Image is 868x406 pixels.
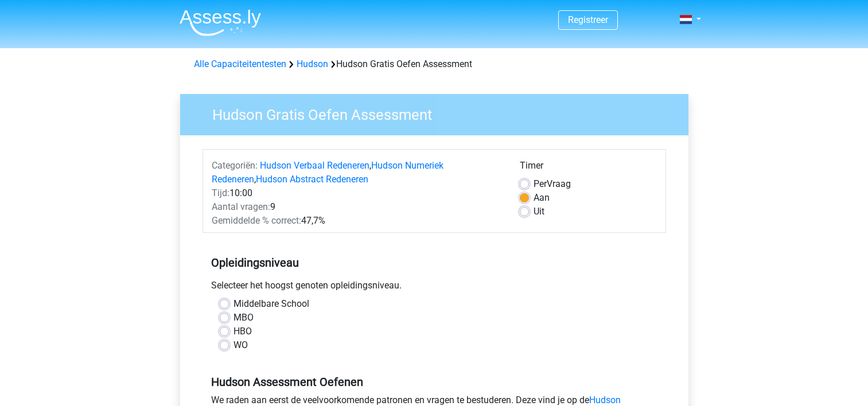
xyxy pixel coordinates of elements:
[233,311,254,325] label: MBO
[534,191,550,205] label: Aan
[211,375,657,389] h5: Hudson Assessment Oefenen
[203,159,511,186] div: , ,
[212,188,229,198] span: Tijd:
[233,325,252,338] label: HBO
[203,279,666,297] div: Selecteer het hoogst genoten opleidingsniveau.
[189,57,679,71] div: Hudson Gratis Oefen Assessment
[203,214,511,228] div: 47,7%
[568,14,608,25] a: Registreer
[212,201,270,212] span: Aantal vragen:
[233,297,309,311] label: Middelbare School
[203,186,511,200] div: 10:00
[297,58,328,69] a: Hudson
[256,174,368,185] a: Hudson Abstract Redeneren
[212,160,258,171] span: Categoriën:
[198,101,680,124] h3: Hudson Gratis Oefen Assessment
[260,160,369,171] a: Hudson Verbaal Redeneren
[211,251,657,274] h5: Opleidingsniveau
[194,58,286,69] a: Alle Capaciteitentesten
[203,200,511,214] div: 9
[534,177,571,191] label: Vraag
[212,215,301,226] span: Gemiddelde % correct:
[534,178,547,189] span: Per
[520,159,657,177] div: Timer
[534,205,544,218] label: Uit
[212,160,443,185] a: Hudson Numeriek Redeneren
[233,338,248,352] label: WO
[180,9,261,36] img: Assessly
